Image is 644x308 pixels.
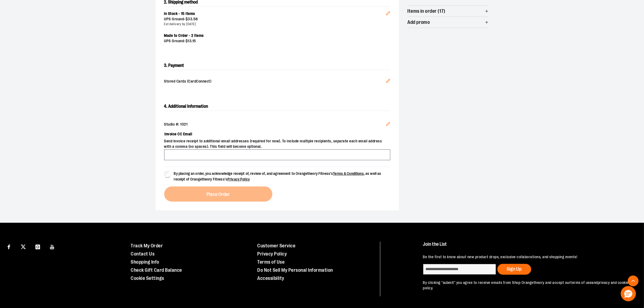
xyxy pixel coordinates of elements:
[19,242,28,251] a: Visit our X page
[423,254,630,260] p: Be the first to know about new product drops, exclusive collaborations, and shopping events!
[164,22,386,27] div: Est delivery by [DATE]
[164,171,171,177] input: By placing an order, you acknowledge receipt of, review of, and agreement to Orangetheory Fitness...
[131,276,164,281] a: Cookie Settings
[382,117,395,132] button: Edit
[408,9,446,14] span: Items in order (17)
[507,266,522,272] span: Sign Up
[408,20,430,25] span: Add promo
[131,267,182,273] a: Check Gift Card Balance
[192,39,196,43] span: 15
[408,6,489,17] button: Items in order (17)
[423,280,630,291] p: By clicking "submit" you agree to receive emails from Shop Orangetheory and accept our and
[257,251,287,257] a: Privacy Policy
[333,171,364,176] a: Terms & Conditions
[227,177,250,181] a: Privacy Policy
[186,17,188,21] span: $
[497,264,531,275] button: Sign Up
[21,244,26,249] img: Twitter
[423,264,496,275] input: enter email
[164,33,386,38] div: Made to Order - 2 items
[382,74,395,89] button: Edit
[164,11,386,17] div: In Stock - 15 items
[423,242,630,252] h4: Join the List
[164,122,390,127] div: Studio #: 1021
[164,61,390,70] h2: 3. Payment
[423,280,629,290] a: privacy and cookie policy.
[382,2,395,21] button: Edit
[257,267,333,273] a: Do Not Sell My Personal Information
[4,242,14,251] a: Visit our Facebook page
[193,17,198,21] span: 58
[164,79,386,85] span: Stored Cards (CardConnect)
[131,259,159,265] a: Shopping Info
[131,251,154,257] a: Contact Us
[621,286,636,301] button: Hello, have a question? Let’s chat.
[186,39,188,43] span: $
[188,17,193,21] span: 33
[33,242,42,251] a: Visit our Instagram page
[257,259,285,265] a: Terms of Use
[174,171,381,181] span: By placing an order, you acknowledge receipt of, review of, and agreement to Orangetheory Fitness...
[164,102,390,111] h2: 4. Additional Information
[48,242,57,251] a: Visit our Youtube page
[131,243,163,248] a: Track My Order
[164,139,390,149] span: Send invoice receipt to additional email addresses (required for now). To include multiple recipi...
[164,129,390,139] label: Invoice CC Email
[257,276,285,281] a: Accessibility
[628,276,639,286] button: Back To Top
[257,243,296,248] a: Customer Service
[571,280,592,285] a: terms of use
[408,17,489,28] button: Add promo
[193,17,194,21] span: .
[164,38,386,44] div: UPS Ground -
[164,17,386,22] div: UPS Ground -
[192,39,193,43] span: .
[188,39,192,43] span: 13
